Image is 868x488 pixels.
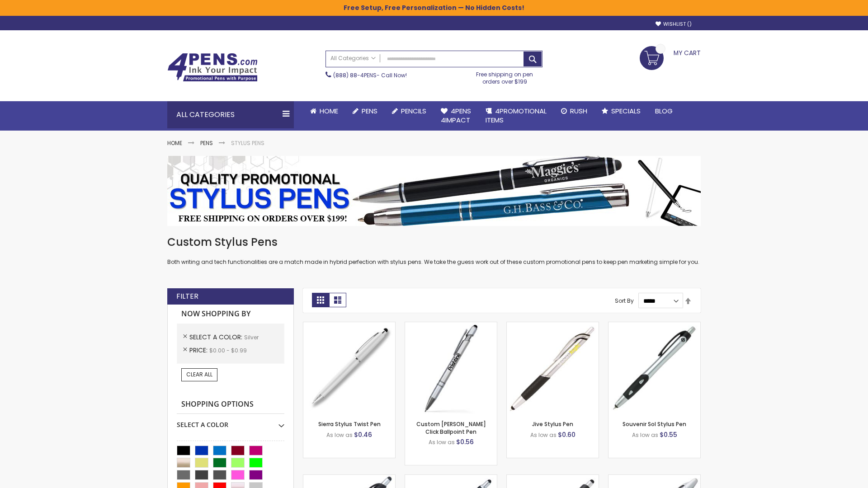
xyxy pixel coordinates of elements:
[318,420,381,428] a: Sierra Stylus Twist Pen
[656,21,692,28] a: Wishlist
[312,293,329,307] strong: Grid
[507,322,599,414] img: Jive Stylus Pen-Silver
[648,101,680,121] a: Blog
[467,67,543,85] div: Free shipping on pen orders over $199
[303,322,395,414] img: Stypen-35-Silver
[478,101,554,131] a: 4PROMOTIONALITEMS
[570,106,587,116] span: Rush
[405,322,497,329] a: Custom Alex II Click Ballpoint Pen-Silver
[507,474,599,482] a: Souvenir® Emblem Stylus Pen-Silver
[434,101,478,131] a: 4Pens4impact
[660,430,677,439] span: $0.55
[167,53,258,82] img: 4Pens Custom Pens and Promotional Products
[333,71,407,79] span: - Call Now!
[176,291,198,301] strong: Filter
[330,55,376,62] span: All Categories
[345,101,385,121] a: Pens
[632,431,658,439] span: As low as
[530,431,557,439] span: As low as
[405,474,497,482] a: Epiphany Stylus Pens-Silver
[532,420,573,428] a: Jive Stylus Pen
[189,333,244,342] span: Select A Color
[303,322,395,329] a: Stypen-35-Silver
[486,106,547,125] span: 4PROMOTIONAL ITEMS
[303,474,395,482] a: React Stylus Grip Pen-Silver
[326,431,353,439] span: As low as
[189,346,209,355] span: Price
[554,101,594,121] a: Rush
[177,414,284,429] div: Select A Color
[611,106,641,116] span: Specials
[609,322,700,329] a: Souvenir Sol Stylus Pen-Silver
[615,297,634,305] label: Sort By
[303,101,345,121] a: Home
[326,51,380,66] a: All Categories
[209,347,247,354] span: $0.00 - $0.99
[362,106,377,116] span: Pens
[507,322,599,329] a: Jive Stylus Pen-Silver
[177,305,284,324] strong: Now Shopping by
[405,322,497,414] img: Custom Alex II Click Ballpoint Pen-Silver
[429,438,455,446] span: As low as
[441,106,471,125] span: 4Pens 4impact
[401,106,426,116] span: Pencils
[623,420,686,428] a: Souvenir Sol Stylus Pen
[320,106,338,116] span: Home
[167,101,294,128] div: All Categories
[167,156,701,226] img: Stylus Pens
[231,139,264,147] strong: Stylus Pens
[167,139,182,147] a: Home
[416,420,486,435] a: Custom [PERSON_NAME] Click Ballpoint Pen
[655,106,673,116] span: Blog
[167,235,701,249] h1: Custom Stylus Pens
[244,333,259,341] span: Silver
[200,139,213,147] a: Pens
[609,474,700,482] a: Twist Highlighter-Pen Stylus Combo-Silver
[333,71,377,79] a: (888) 88-4PENS
[186,371,212,378] span: Clear All
[609,322,700,414] img: Souvenir Sol Stylus Pen-Silver
[354,430,372,439] span: $0.46
[594,101,648,121] a: Specials
[385,101,434,121] a: Pencils
[456,437,474,446] span: $0.56
[558,430,576,439] span: $0.60
[181,368,217,381] a: Clear All
[167,235,701,266] div: Both writing and tech functionalities are a match made in hybrid perfection with stylus pens. We ...
[177,395,284,414] strong: Shopping Options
